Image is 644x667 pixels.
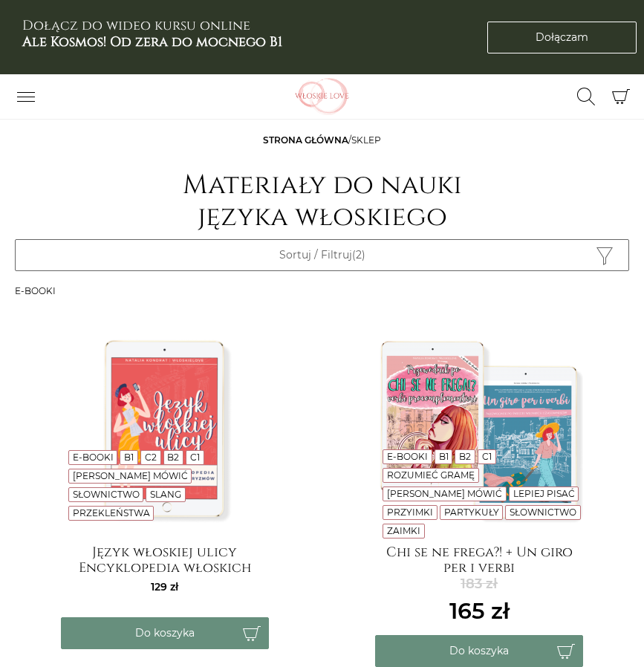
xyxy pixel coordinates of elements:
a: E-booki [387,451,428,462]
span: Dołączam [536,30,588,45]
h3: E-booki [15,286,629,296]
a: Chi se ne frega?! + Un giro per i verbi [375,544,583,574]
b: Ale Kosmos! Od zera do mocnego B1 [22,33,282,51]
a: [PERSON_NAME] mówić [73,470,188,481]
span: / [263,134,381,146]
a: Przyimki [387,507,433,518]
button: Koszyk [605,81,637,113]
a: Lepiej pisać [513,488,575,499]
a: C2 [145,452,157,463]
img: Włoskielove [274,78,371,115]
a: C1 [482,451,492,462]
button: Przełącz widoczność filtrów [15,239,629,271]
a: [PERSON_NAME] mówić [387,488,502,499]
a: Slang [150,489,181,500]
a: C1 [190,452,200,463]
a: Język włoskiej ulicy Encyklopedia włoskich wulgaryzmów [61,544,269,574]
a: Słownictwo [510,507,576,518]
a: Rozumieć gramę [387,469,475,481]
del: 183 [449,574,510,594]
a: B1 [439,451,449,462]
a: Zaimki [387,525,420,536]
span: sklep [351,134,381,146]
a: B2 [459,451,471,462]
span: (2) [352,248,365,261]
a: Przekleństwa [73,507,150,518]
a: E-booki [73,452,114,463]
button: Przełącz formularz wyszukiwania [567,84,605,109]
a: Dołączam [487,22,637,53]
a: Strona główna [263,134,348,146]
h3: Dołącz do wideo kursu online [22,18,282,50]
a: Słownictwo [73,489,140,500]
ins: 165 [449,594,510,628]
button: Do koszyka [375,635,583,667]
h1: Materiały do nauki języka włoskiego [174,169,471,233]
a: B2 [167,452,179,463]
button: Przełącz nawigację [7,84,45,109]
a: B1 [124,452,134,463]
span: 129 [151,580,178,593]
a: Partykuły [444,507,499,518]
button: Do koszyka [61,617,269,649]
